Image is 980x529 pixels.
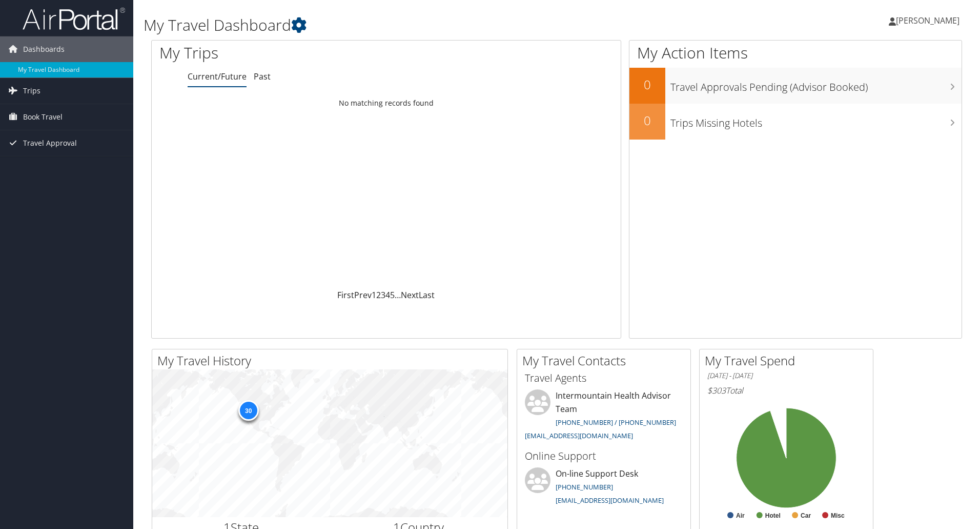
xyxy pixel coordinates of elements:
[707,385,726,396] span: $303
[629,112,665,129] h2: 0
[152,94,621,112] td: No matching records found
[23,7,125,31] img: airportal-logo.png
[896,15,959,26] span: [PERSON_NAME]
[188,71,247,82] a: Current/Future
[801,512,811,519] text: Car
[395,289,401,301] span: …
[831,512,845,519] text: Misc
[372,289,376,301] a: 1
[556,496,664,505] a: [EMAIL_ADDRESS][DOMAIN_NAME]
[354,289,372,301] a: Prev
[238,400,258,421] div: 30
[23,78,40,104] span: Trips
[525,449,683,463] h3: Online Support
[670,111,962,130] h3: Trips Missing Hotels
[159,42,418,64] h1: My Trips
[556,418,676,427] a: [PHONE_NUMBER] / [PHONE_NUMBER]
[381,289,385,301] a: 3
[765,512,781,519] text: Hotel
[23,104,63,130] span: Book Travel
[157,352,507,369] h2: My Travel History
[520,467,688,510] li: On-line Support Desk
[144,14,695,36] h1: My Travel Dashboard
[337,289,354,301] a: First
[254,71,271,82] a: Past
[376,289,381,301] a: 2
[522,352,690,369] h2: My Travel Contacts
[736,512,745,519] text: Air
[525,371,683,385] h3: Travel Agents
[419,289,435,301] a: Last
[401,289,419,301] a: Next
[629,42,962,64] h1: My Action Items
[525,431,633,440] a: [EMAIL_ADDRESS][DOMAIN_NAME]
[707,385,865,396] h6: Total
[23,130,77,156] span: Travel Approval
[889,5,970,36] a: [PERSON_NAME]
[629,68,962,104] a: 0Travel Approvals Pending (Advisor Booked)
[707,371,865,381] h6: [DATE] - [DATE]
[556,482,613,492] a: [PHONE_NUMBER]
[23,36,65,62] span: Dashboards
[385,289,390,301] a: 4
[520,389,688,444] li: Intermountain Health Advisor Team
[705,352,873,369] h2: My Travel Spend
[390,289,395,301] a: 5
[629,76,665,93] h2: 0
[629,104,962,140] a: 0Trips Missing Hotels
[670,75,962,94] h3: Travel Approvals Pending (Advisor Booked)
